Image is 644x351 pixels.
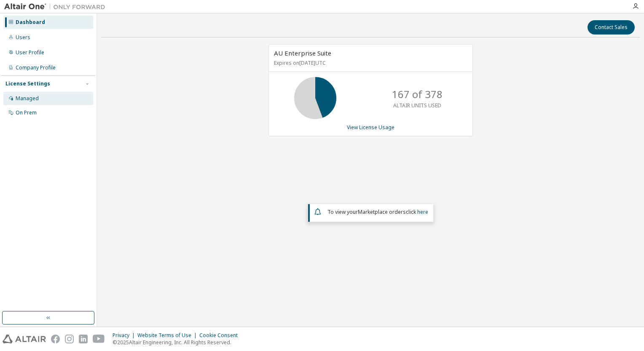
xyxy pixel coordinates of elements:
img: Altair One [4,3,110,11]
a: View License Usage [347,124,394,131]
span: To view your click [327,208,428,215]
a: here [417,208,428,215]
img: facebook.svg [51,335,60,343]
div: Managed [16,95,39,102]
div: Cookie Consent [199,332,243,339]
span: AU Enterprise Suite [274,49,331,57]
div: Dashboard [16,19,45,26]
img: altair_logo.svg [3,335,46,343]
div: On Prem [16,109,37,116]
div: User Profile [16,49,44,56]
div: Company Profile [16,64,56,71]
img: youtube.svg [93,335,105,343]
button: Contact Sales [588,20,635,35]
p: © 2025 Altair Engineering, Inc. All Rights Reserved. [113,339,243,346]
em: Marketplace orders [358,208,406,215]
div: Website Terms of Use [137,332,199,339]
div: Privacy [113,332,137,339]
img: linkedin.svg [79,335,88,343]
img: instagram.svg [65,335,74,343]
p: 167 of 378 [392,87,443,101]
p: Expires on [DATE] UTC [274,59,465,66]
div: License Settings [5,80,50,87]
p: ALTAIR UNITS USED [393,102,441,109]
div: Users [16,34,30,41]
